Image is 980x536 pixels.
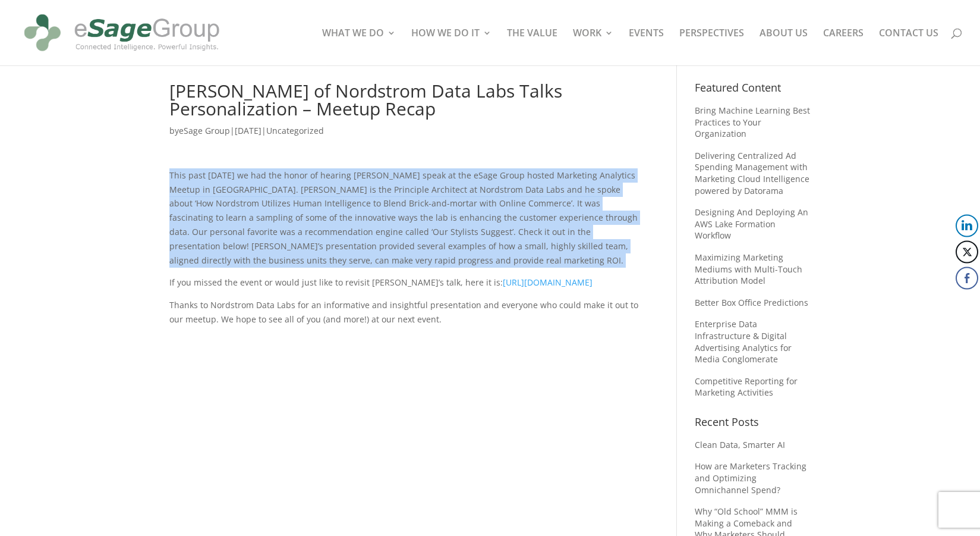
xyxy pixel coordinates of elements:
a: Delivering Centralized Ad Spending Management with Marketing Cloud Intelligence powered by Datorama [695,150,809,196]
button: LinkedIn Share [956,214,978,237]
a: HOW WE DO IT [411,29,491,65]
button: Twitter Share [956,240,978,263]
h4: Featured Content [695,82,811,99]
a: Maximizing Marketing Mediums with Multi-Touch Attribution Model [695,252,802,286]
a: Bring Machine Learning Best Practices to Your Organization [695,105,810,139]
a: WORK [573,29,613,65]
a: Enterprise Data Infrastructure & Digital Advertising Analytics for Media Conglomerate [695,318,792,365]
h1: [PERSON_NAME] of Nordstrom Data Labs Talks Personalization – Meetup Recap [169,82,642,124]
a: How are Marketers Tracking and Optimizing Omnichannel Spend? [695,460,806,495]
p: Thanks to Nordstrom Data Labs for an informative and insightful presentation and everyone who cou... [169,298,642,327]
a: CAREERS [823,29,864,65]
a: Designing And Deploying An AWS Lake Formation Workflow [695,206,808,241]
a: Uncategorized [266,125,324,136]
p: This past [DATE] we had the honor of hearing [PERSON_NAME] speak at the eSage Group hosted Market... [169,168,642,276]
p: If you missed the event or would just like to revisit [PERSON_NAME]’s talk, here it is: [169,275,642,298]
a: Clean Data, Smarter AI [695,439,785,450]
a: ABOUT US [760,29,808,65]
a: EVENTS [629,29,664,65]
a: Competitive Reporting for Marketing Activities [695,375,798,399]
a: eSage Group [179,125,230,136]
a: [URL][DOMAIN_NAME] [503,277,593,288]
a: WHAT WE DO [322,29,396,65]
h4: Recent Posts [695,416,811,433]
button: Facebook Share [956,267,978,289]
p: by | | [169,124,642,147]
a: PERSPECTIVES [679,29,744,65]
a: Better Box Office Predictions [695,297,808,308]
a: CONTACT US [879,29,938,65]
img: eSage Group [20,5,223,61]
span: [DATE] [235,125,261,136]
a: THE VALUE [507,29,557,65]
